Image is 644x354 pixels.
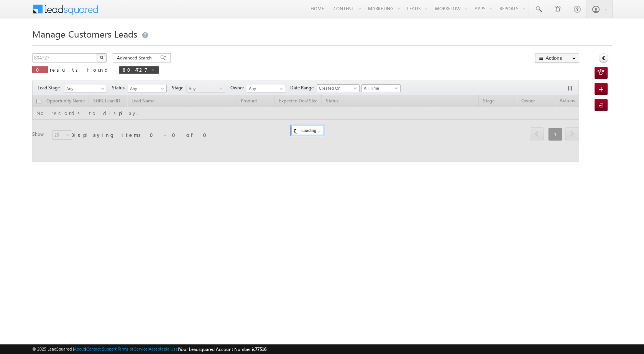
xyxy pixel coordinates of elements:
span: © 2025 LeadSquared | | | | | [32,346,266,353]
a: Terms of Service [118,346,148,351]
a: Show All Items [276,85,285,93]
div: Loading... [291,126,324,135]
a: All Time [361,84,401,92]
a: Created On [317,84,360,92]
a: Contact Support [86,346,117,351]
span: Any [64,85,104,92]
span: Manage Customers Leads [32,28,137,40]
span: Any [187,85,223,92]
span: Status [112,84,128,91]
span: 77516 [255,346,266,352]
span: 804727 [123,66,148,73]
img: Search [100,56,103,59]
span: All Time [362,85,398,92]
input: Type to Search [247,85,286,92]
span: Any [128,85,164,92]
span: Stage [172,84,186,91]
span: Date Range [290,84,317,91]
span: Your Leadsquared Account Number is [179,346,266,352]
a: Acceptable Use [149,346,178,351]
button: Actions [535,53,579,63]
span: Created On [317,85,357,92]
a: About [74,346,85,351]
span: 0 [36,66,44,73]
span: results found [50,66,111,73]
a: Any [128,85,167,92]
a: Any [186,85,225,92]
span: Advanced Search [117,54,154,61]
span: Lead Stage [38,84,63,91]
span: Owner [230,84,247,91]
a: Any [64,85,107,92]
